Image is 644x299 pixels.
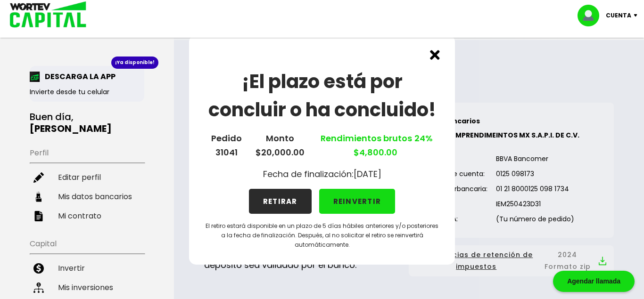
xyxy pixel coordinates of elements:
[211,131,242,160] p: Pedido 31041
[553,271,635,292] div: Agendar llamada
[204,221,440,250] p: El retiro estará disponible en un plazo de 5 días hábiles anteriores y/o posteriores a la fecha d...
[430,50,440,60] img: cross.ed5528e3.svg
[204,67,440,124] h1: ¡El plazo está por concluir o ha concluido!
[578,5,606,26] img: profile-image
[631,14,644,17] img: icon-down
[256,131,305,160] p: Monto $20,000.00
[412,132,433,144] span: 24%
[263,167,381,181] p: Fecha de finalización: [DATE]
[319,189,396,214] button: REINVERTIR
[318,132,433,158] a: Rendimientos brutos $4,800.00
[606,8,631,23] p: Cuenta
[249,189,312,214] button: RETIRAR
